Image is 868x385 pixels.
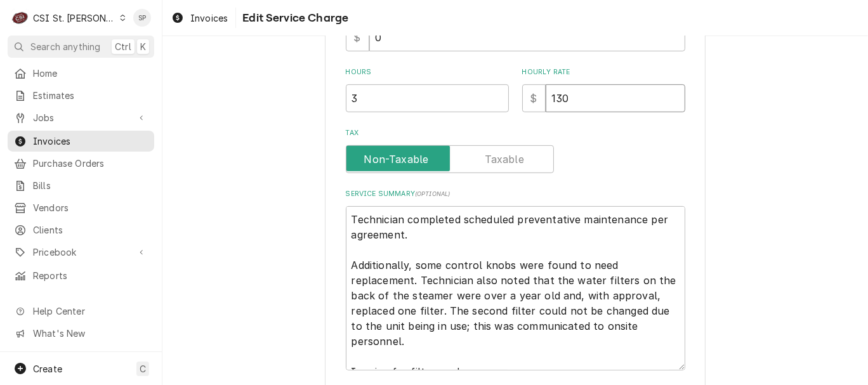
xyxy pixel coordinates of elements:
[8,301,154,322] a: Go to Help Center
[415,190,450,197] span: ( optional )
[8,219,154,240] a: Clients
[33,67,148,80] span: Home
[33,111,129,124] span: Jobs
[33,223,148,237] span: Clients
[33,269,148,282] span: Reports
[190,11,228,25] span: Invoices
[346,206,685,370] textarea: Technician completed scheduled preventative maintenance per agreement. Additionally, some control...
[522,84,546,112] div: $
[346,23,369,51] div: $
[8,265,154,286] a: Reports
[33,201,148,214] span: Vendors
[133,9,151,27] div: SP
[33,157,148,170] span: Purchase Orders
[33,179,148,192] span: Bills
[346,128,685,138] label: Tax
[8,175,154,196] a: Bills
[140,40,146,53] span: K
[8,197,154,218] a: Vendors
[8,107,154,128] a: Go to Jobs
[346,128,685,173] div: Tax
[166,8,233,29] a: Invoices
[346,67,509,112] div: [object Object]
[33,304,147,318] span: Help Center
[8,153,154,174] a: Purchase Orders
[33,11,115,25] div: CSI St. [PERSON_NAME]
[346,189,685,199] label: Service Summary
[239,10,348,27] span: Edit Service Charge
[8,323,154,344] a: Go to What's New
[115,40,131,53] span: Ctrl
[8,85,154,106] a: Estimates
[140,362,146,375] span: C
[346,67,509,77] label: Hours
[33,327,147,340] span: What's New
[30,40,100,53] span: Search anything
[346,189,685,370] div: Service Summary
[11,9,29,27] div: C
[33,134,148,148] span: Invoices
[8,242,154,263] a: Go to Pricebook
[522,67,685,112] div: [object Object]
[8,63,154,84] a: Home
[133,9,151,27] div: Shelley Politte's Avatar
[33,363,62,374] span: Create
[522,67,685,77] label: Hourly Rate
[8,131,154,152] a: Invoices
[8,36,154,58] button: Search anythingCtrlK
[33,89,148,102] span: Estimates
[11,9,29,27] div: CSI St. Louis's Avatar
[33,245,129,259] span: Pricebook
